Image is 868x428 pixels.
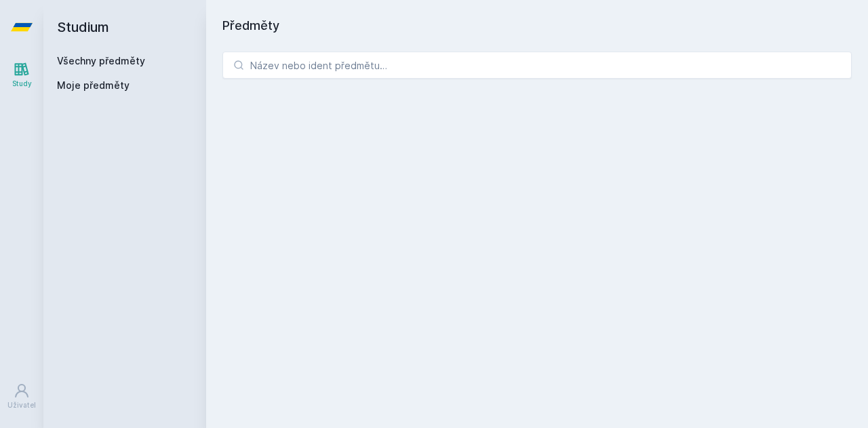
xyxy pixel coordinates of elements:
span: Moje předměty [57,79,130,92]
h1: Předměty [222,16,852,35]
a: Uživatel [3,376,41,417]
a: Všechny předměty [57,55,145,66]
input: Název nebo ident předmětu… [222,52,852,79]
div: Uživatel [7,400,36,410]
div: Study [12,79,32,89]
a: Study [3,54,41,96]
